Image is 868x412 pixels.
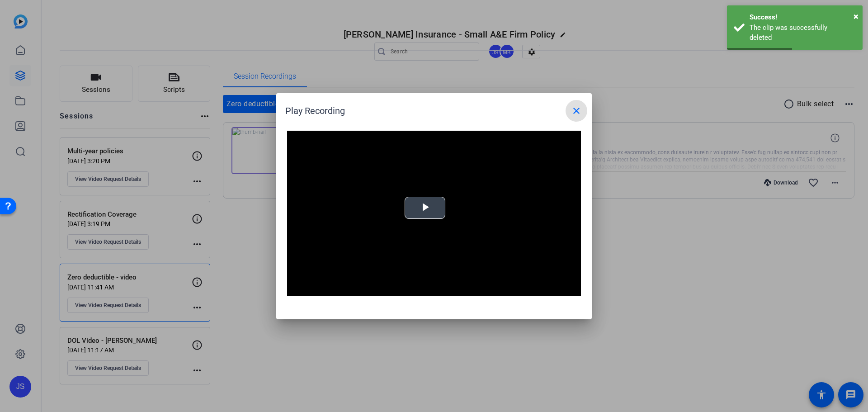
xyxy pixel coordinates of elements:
[405,197,445,219] button: Play Video
[854,11,859,22] span: ×
[285,100,587,122] div: Play Recording
[854,9,859,23] button: Close
[571,105,582,116] mat-icon: close
[750,12,856,23] div: Success!
[287,131,581,296] div: Video Player
[750,23,856,43] div: The clip was successfully deleted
